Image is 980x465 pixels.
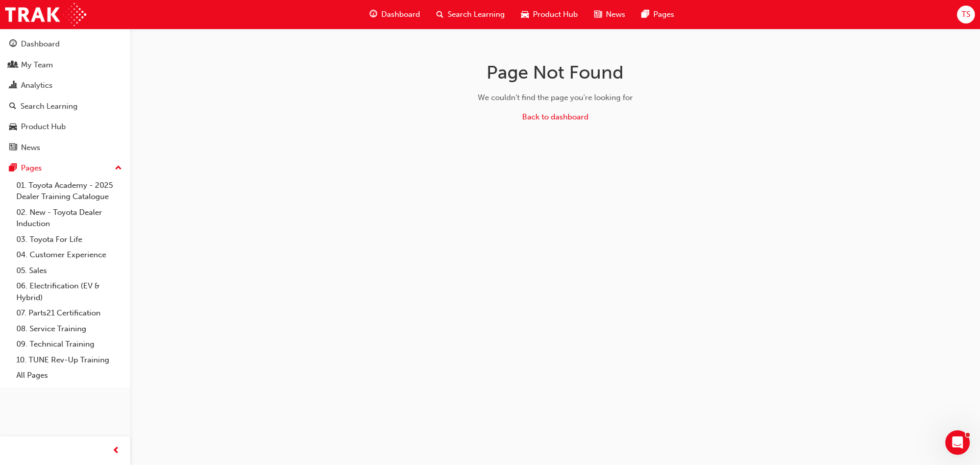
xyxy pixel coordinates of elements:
[21,80,53,91] div: Analytics
[642,8,649,21] span: pages-icon
[962,9,970,20] span: TS
[370,8,377,21] span: guage-icon
[5,3,86,26] img: Trak
[945,430,970,455] iframe: Intercom live chat
[12,178,126,205] a: 01. Toyota Academy - 2025 Dealer Training Catalogue
[12,205,126,232] a: 02. New - Toyota Dealer Induction
[12,336,126,352] a: 09. Technical Training
[12,232,126,248] a: 03. Toyota For Life
[521,8,529,21] span: car-icon
[4,76,126,95] a: Analytics
[513,4,586,25] a: car-iconProduct Hub
[21,142,40,154] div: News
[12,368,126,383] a: All Pages
[12,305,126,321] a: 07. Parts21 Certification
[4,117,126,136] a: Product Hub
[361,4,428,25] a: guage-iconDashboard
[381,9,420,20] span: Dashboard
[394,61,717,84] h1: Page Not Found
[533,9,578,20] span: Product Hub
[9,164,17,173] span: pages-icon
[957,6,975,23] button: TS
[4,33,126,159] button: DashboardMy TeamAnalyticsSearch LearningProduct HubNews
[606,9,625,20] span: News
[112,445,120,457] span: prev-icon
[633,4,682,25] a: pages-iconPages
[12,263,126,279] a: 05. Sales
[428,4,513,25] a: search-iconSearch Learning
[4,159,126,178] button: Pages
[586,4,633,25] a: news-iconNews
[594,8,602,21] span: news-icon
[21,38,60,50] div: Dashboard
[12,278,126,305] a: 06. Electrification (EV & Hybrid)
[21,59,53,71] div: My Team
[436,8,444,21] span: search-icon
[9,123,17,132] span: car-icon
[115,162,122,175] span: up-icon
[12,247,126,263] a: 04. Customer Experience
[4,35,126,54] a: Dashboard
[21,162,42,174] div: Pages
[9,143,17,153] span: news-icon
[21,121,66,133] div: Product Hub
[9,102,16,111] span: search-icon
[448,9,505,20] span: Search Learning
[9,40,17,49] span: guage-icon
[4,97,126,116] a: Search Learning
[653,9,674,20] span: Pages
[394,92,717,104] div: We couldn't find the page you're looking for
[522,112,589,121] a: Back to dashboard
[12,321,126,337] a: 08. Service Training
[4,56,126,75] a: My Team
[9,81,17,90] span: chart-icon
[4,138,126,157] a: News
[9,61,17,70] span: people-icon
[20,101,78,112] div: Search Learning
[12,352,126,368] a: 10. TUNE Rev-Up Training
